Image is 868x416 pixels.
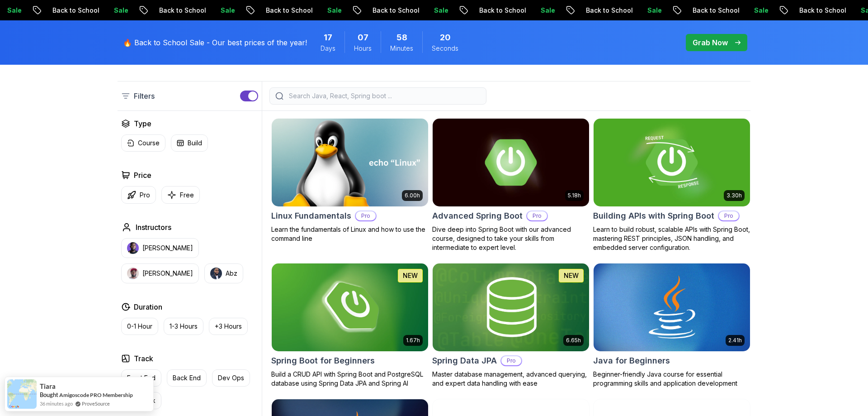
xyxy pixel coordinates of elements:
[432,370,590,388] p: Master database management, advanced querying, and expert data handling with ease
[826,6,854,15] p: Sale
[594,119,750,206] img: Building APIs with Spring Boot card
[127,322,152,331] p: 0-1 Hour
[161,186,200,204] button: Free
[231,6,292,15] p: Back to School
[356,211,376,220] p: Pro
[59,392,133,398] a: Amigoscode PRO Membership
[728,337,742,344] p: 2.41h
[433,119,589,206] img: Advanced Spring Boot card
[17,6,79,15] p: Back to School
[551,6,612,15] p: Back to School
[40,383,56,390] span: Tiara
[134,118,151,129] h2: Type
[432,354,497,367] h2: Spring Data JPA
[432,210,523,222] h2: Advanced Spring Boot
[271,354,375,367] h2: Spring Boot for Beginners
[719,6,748,15] p: Sale
[432,225,590,252] p: Dive deep into Spring Boot with our advanced course, designed to take your skills from intermedia...
[124,6,185,15] p: Back to School
[136,222,171,233] h2: Instructors
[568,192,581,199] p: 5.18h
[593,210,714,222] h2: Building APIs with Spring Boot
[390,44,413,53] span: Minutes
[127,373,156,383] p: Front End
[140,191,150,200] p: Pro
[764,6,826,15] p: Back to School
[121,134,165,152] button: Course
[505,6,534,15] p: Sale
[123,37,307,48] p: 🔥 Back to School Sale - Our best prices of the year!
[719,211,739,220] p: Pro
[164,318,203,335] button: 1-3 Hours
[271,210,351,222] h2: Linux Fundamentals
[501,356,521,365] p: Pro
[215,322,242,331] p: +3 Hours
[180,191,194,200] p: Free
[593,225,750,252] p: Learn to build robust, scalable APIs with Spring Boot, mastering REST principles, JSON handling, ...
[121,238,199,258] button: instructor img[PERSON_NAME]
[358,31,368,44] span: 7 Hours
[292,6,321,15] p: Sale
[440,31,451,44] span: 20 Seconds
[134,301,162,312] h2: Duration
[396,31,407,44] span: 58 Minutes
[121,369,161,387] button: Front End
[432,44,458,53] span: Seconds
[142,244,193,253] p: [PERSON_NAME]
[405,192,420,199] p: 6.00h
[271,370,429,388] p: Build a CRUD API with Spring Boot and PostgreSQL database using Spring Data JPA and Spring AI
[726,192,742,199] p: 3.30h
[127,268,139,279] img: instructor img
[593,118,750,252] a: Building APIs with Spring Boot card3.30hBuilding APIs with Spring BootProLearn to build robust, s...
[121,318,158,335] button: 0-1 Hour
[593,263,750,388] a: Java for Beginners card2.41hJava for BeginnersBeginner-friendly Java course for essential program...
[271,118,429,243] a: Linux Fundamentals card6.00hLinux FundamentalsProLearn the fundamentals of Linux and how to use t...
[40,391,58,398] span: Bought
[594,263,750,351] img: Java for Beginners card
[134,170,151,181] h2: Price
[527,211,547,220] p: Pro
[406,337,420,344] p: 1.67h
[432,263,590,388] a: Spring Data JPA card6.65hNEWSpring Data JPAProMaster database management, advanced querying, and ...
[354,44,372,53] span: Hours
[612,6,641,15] p: Sale
[82,400,110,407] a: ProveSource
[268,116,432,208] img: Linux Fundamentals card
[271,225,429,243] p: Learn the fundamentals of Linux and how to use the command line
[432,118,590,252] a: Advanced Spring Boot card5.18hAdvanced Spring BootProDive deep into Spring Boot with our advanced...
[204,263,243,283] button: instructor imgAbz
[142,269,193,278] p: [PERSON_NAME]
[337,6,399,15] p: Back to School
[399,6,428,15] p: Sale
[593,370,750,388] p: Beginner-friendly Java course for essential programming skills and application development
[212,369,250,387] button: Dev Ops
[121,263,199,283] button: instructor img[PERSON_NAME]
[210,268,222,279] img: instructor img
[171,134,208,152] button: Build
[167,369,207,387] button: Back End
[134,91,155,101] p: Filters
[564,271,579,280] p: NEW
[444,6,505,15] p: Back to School
[271,263,429,388] a: Spring Boot for Beginners card1.67hNEWSpring Boot for BeginnersBuild a CRUD API with Spring Boot ...
[272,263,428,351] img: Spring Boot for Beginners card
[79,6,108,15] p: Sale
[433,263,589,351] img: Spring Data JPA card
[403,271,418,280] p: NEW
[324,31,332,44] span: 17 Days
[170,322,198,331] p: 1-3 Hours
[321,44,335,53] span: Days
[566,337,581,344] p: 6.65h
[134,353,153,364] h2: Track
[188,139,202,148] p: Build
[209,318,248,335] button: +3 Hours
[226,269,237,278] p: Abz
[40,400,73,407] span: 36 minutes ago
[7,379,37,409] img: provesource social proof notification image
[218,373,244,383] p: Dev Ops
[173,373,201,383] p: Back End
[185,6,214,15] p: Sale
[138,139,160,148] p: Course
[287,91,481,100] input: Search Java, React, Spring boot ...
[127,242,139,254] img: instructor img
